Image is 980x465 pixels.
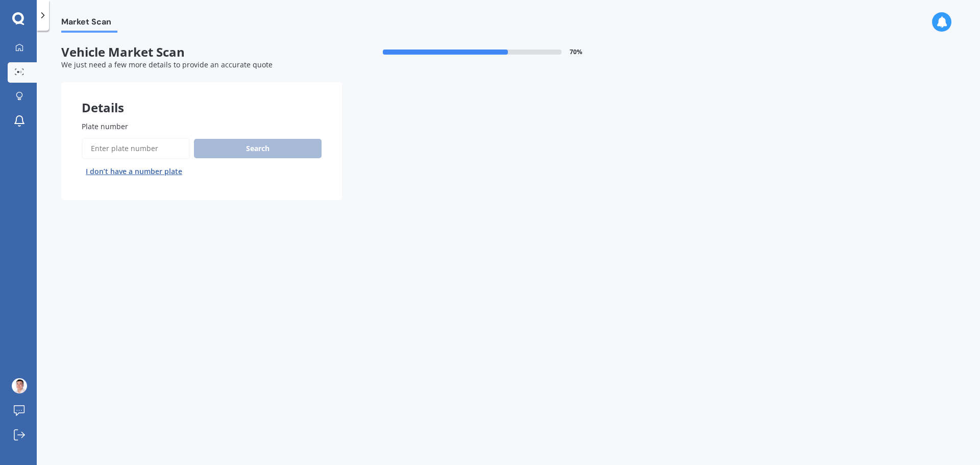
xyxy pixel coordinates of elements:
span: Vehicle Market Scan [61,45,342,60]
img: ACg8ocJuTgn5LNe90yTAAtQ-tm7lKsbwcxzr14luVq9ZiFy4YRMx_slw=s96-c [12,378,27,394]
span: Plate number [82,121,128,131]
input: Enter plate number [82,138,190,159]
button: I don’t have a number plate [82,163,186,180]
div: Details [61,82,342,113]
span: 70 % [570,48,582,56]
span: Market Scan [61,17,117,31]
span: We just need a few more details to provide an accurate quote [61,60,273,69]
